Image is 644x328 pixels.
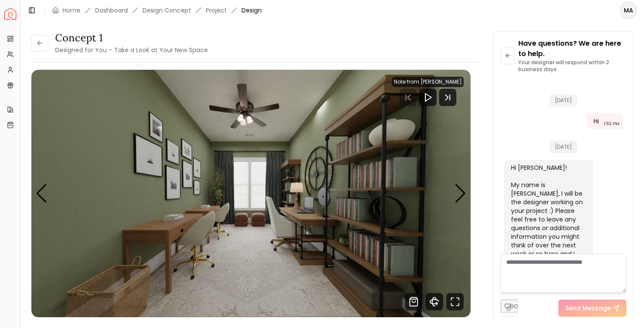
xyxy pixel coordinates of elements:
[31,70,471,317] div: 2 / 4
[392,77,464,87] div: Note from [PERSON_NAME]
[550,94,577,106] span: [DATE]
[518,59,626,73] p: Your designer will respond within 2 business days.
[36,184,47,203] div: Previous slide
[55,46,208,54] small: Designed for You – Take a Look at Your New Space
[95,6,128,15] a: Dashboard
[446,293,464,310] svg: Fullscreen
[423,92,433,103] svg: Play
[550,141,577,153] span: [DATE]
[594,117,599,125] div: Hi
[55,31,208,45] h3: Concept 1
[620,2,637,19] button: MA
[426,293,443,310] svg: 360 View
[62,6,80,15] a: Home
[621,3,636,18] span: MA
[4,8,16,20] a: Spacejoy
[206,6,227,15] a: Project
[52,6,262,15] nav: breadcrumb
[31,70,471,317] img: Design Render 1
[241,6,262,15] span: Design
[405,293,422,310] svg: Shop Products from this design
[455,184,466,203] div: Next slide
[4,8,16,20] img: Spacejoy Logo
[604,119,619,128] div: 1:52 PM
[439,89,456,106] svg: Next Track
[518,38,626,59] p: Have questions? We are here to help.
[31,70,471,317] div: Carousel
[142,6,191,15] li: Design Concept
